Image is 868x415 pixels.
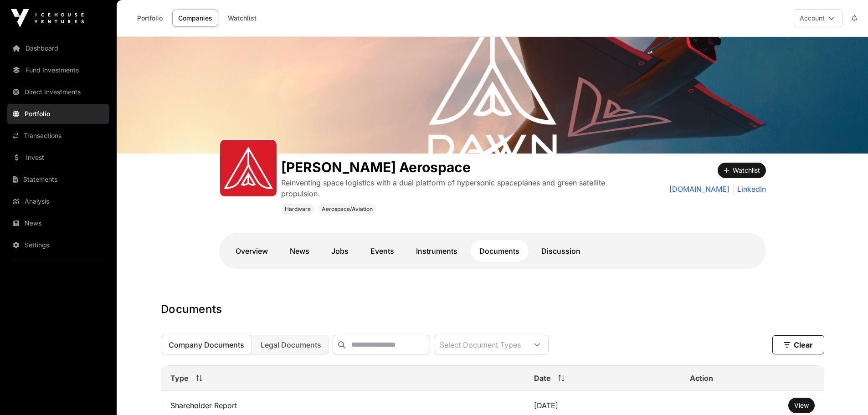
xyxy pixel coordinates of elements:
[794,401,809,410] a: View
[117,37,868,154] img: Dawn Aerospace
[407,240,467,262] a: Instruments
[322,240,358,262] a: Jobs
[169,340,244,349] span: Company Documents
[7,191,109,211] a: Analysis
[322,205,373,213] span: Aerospace/Aviation
[172,10,218,27] a: Companies
[788,398,815,413] button: View
[7,60,109,80] a: Fund Investments
[281,177,629,199] p: Reinventing space logistics with a dual platform of hypersonic spaceplanes and green satellite pr...
[669,184,729,195] a: [DOMAIN_NAME]
[131,10,169,27] a: Portfolio
[822,371,868,415] iframe: Chat Widget
[226,240,759,262] nav: Tabs
[7,169,109,190] a: Statements
[772,335,824,354] button: Clear
[281,240,318,262] a: News
[285,205,311,213] span: Hardware
[226,240,277,262] a: Overview
[161,302,824,317] h1: Documents
[794,9,842,27] button: Account
[361,240,403,262] a: Events
[532,240,590,262] a: Discussion
[7,104,109,124] a: Portfolio
[434,335,526,354] div: Select Document Types
[794,401,809,409] span: View
[7,126,109,146] a: Transactions
[7,148,109,168] a: Invest
[718,163,766,178] button: Watchlist
[11,9,84,27] img: Icehouse Ventures Logo
[222,10,262,27] a: Watchlist
[253,335,329,354] button: Legal Documents
[690,373,713,384] span: Action
[7,235,109,255] a: Settings
[7,213,109,233] a: News
[224,143,273,193] img: Dawn-Icon.svg
[7,82,109,102] a: Direct Investments
[281,159,629,175] h1: [PERSON_NAME] Aerospace
[170,373,189,384] span: Type
[261,340,321,349] span: Legal Documents
[534,373,551,384] span: Date
[7,38,109,58] a: Dashboard
[470,240,529,262] a: Documents
[733,184,766,195] a: LinkedIn
[161,335,252,354] button: Company Documents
